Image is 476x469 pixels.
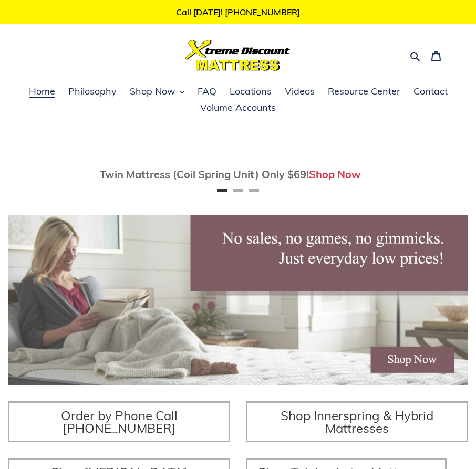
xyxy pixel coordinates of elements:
[285,85,315,98] span: Videos
[230,85,272,98] span: Locations
[309,168,361,181] a: Shop Now
[200,101,276,114] span: Volume Accounts
[224,84,277,100] a: Locations
[130,85,175,98] span: Shop Now
[408,84,453,100] a: Contact
[68,85,117,98] span: Philosophy
[246,401,468,442] a: Shop Innerspring & Hybrid Mattresses
[8,215,468,385] img: herobannermay2022-1652879215306_1200x.jpg
[413,85,448,98] span: Contact
[24,84,60,100] a: Home
[192,84,222,100] a: FAQ
[281,408,433,436] span: Shop Innerspring & Hybrid Mattresses
[29,85,55,98] span: Home
[100,168,309,181] span: Twin Mattress (Coil Spring Unit) Only $69!
[323,84,406,100] a: Resource Center
[249,189,259,192] button: Page 3
[280,84,320,100] a: Videos
[217,189,227,192] button: Page 1
[125,84,190,100] button: Shop Now
[8,401,230,442] a: Order by Phone Call [PHONE_NUMBER]
[61,408,178,436] span: Order by Phone Call [PHONE_NUMBER]
[185,40,291,71] img: Xtreme Discount Mattress
[328,85,400,98] span: Resource Center
[198,85,216,98] span: FAQ
[233,189,243,192] button: Page 2
[195,100,281,116] a: Volume Accounts
[63,84,122,100] a: Philosophy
